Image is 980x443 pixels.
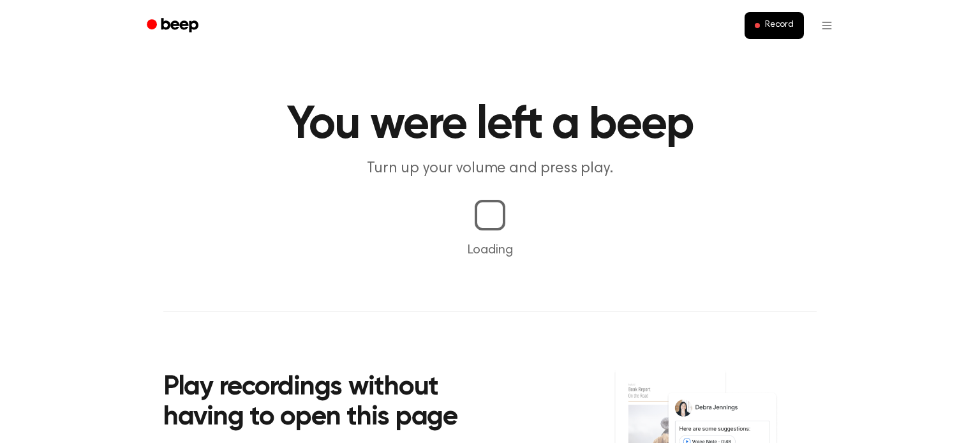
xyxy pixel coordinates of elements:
span: Record [765,20,794,31]
a: Beep [138,13,210,38]
h2: Play recordings without having to open this page [163,373,507,433]
h1: You were left a beep [163,102,817,148]
button: Record [745,12,804,39]
button: Open menu [812,10,842,41]
p: Loading [15,241,965,260]
p: Turn up your volume and press play. [245,158,735,179]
